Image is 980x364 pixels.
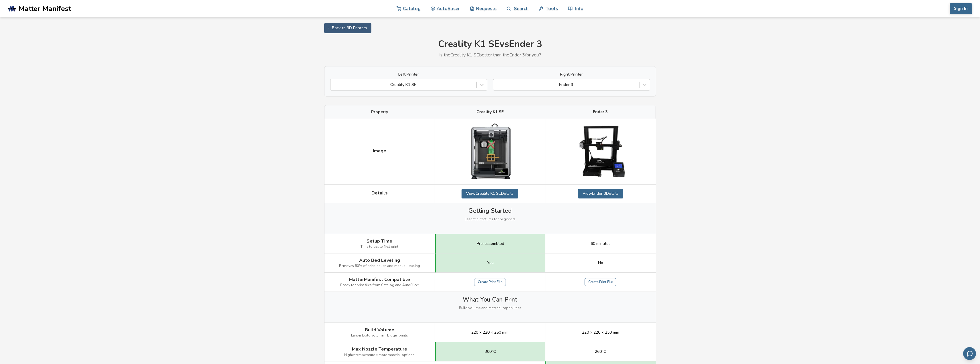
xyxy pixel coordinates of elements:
[333,82,334,87] input: Creality K1 SE
[324,39,656,50] h1: Creality K1 SE vs Ender 3
[324,52,656,58] p: Is the Creality K1 SE better than the Ender 3 for you?
[373,148,386,154] span: Image
[324,23,371,33] a: ← Back to 3D Printers
[459,306,521,310] span: Build volume and material capabilities
[585,278,616,286] a: Create Print File
[19,5,71,13] span: Matter Manifest
[361,245,398,249] span: Time to get to first print
[371,110,388,114] span: Property
[463,296,517,303] span: What You Can Print
[461,123,518,180] img: Creality K1 SE
[349,277,410,282] span: MatterManifest Compatible
[474,278,506,286] a: Create Print File
[359,258,400,263] span: Auto Bed Leveling
[485,349,496,354] span: 300°C
[352,347,407,352] span: Max Nozzle Temperature
[950,3,972,14] button: Sign In
[963,347,976,360] button: Send feedback via email
[344,353,415,357] span: Higher temperature = more material options
[493,72,650,77] label: Right Printer
[351,334,408,338] span: Larger build volume = bigger prints
[595,349,606,354] span: 260°C
[572,123,629,180] img: Ender 3
[330,72,487,77] label: Left Printer
[462,189,518,198] a: ViewCreality K1 SEDetails
[593,110,608,114] span: Ender 3
[591,241,611,246] span: 60 minutes
[339,264,420,268] span: Removes 80% of print issues and manual leveling
[578,189,623,198] a: ViewEnder 3Details
[468,207,512,214] span: Getting Started
[465,217,516,221] span: Essential features for beginners
[487,261,494,265] span: Yes
[476,110,504,114] span: Creality K1 SE
[340,283,419,287] span: Ready for print files from Catalog and AutoSlicer
[477,241,504,246] span: Pre-assembled
[365,327,394,332] span: Build Volume
[367,239,392,244] span: Setup Time
[598,261,603,265] span: No
[582,330,619,335] span: 220 × 220 × 250 mm
[471,330,508,335] span: 220 × 220 × 250 mm
[371,190,388,196] span: Details
[496,82,497,87] input: Ender 3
